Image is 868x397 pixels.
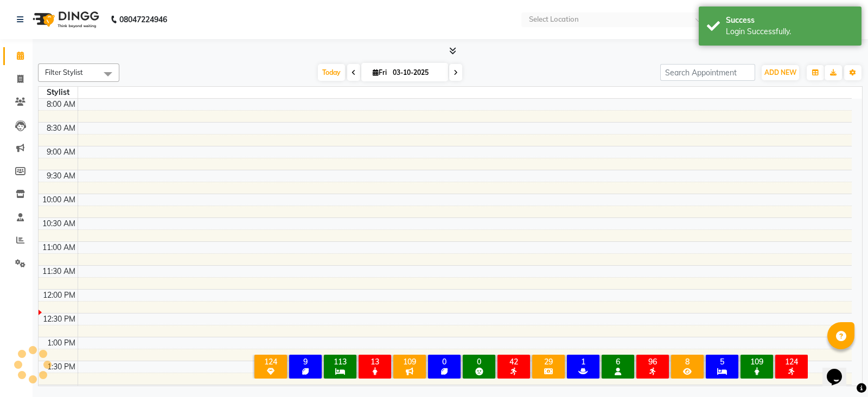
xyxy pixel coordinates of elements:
div: 13 [361,357,389,367]
div: 12:30 PM [41,313,78,325]
input: 2025-10-03 [390,65,444,81]
div: 11:00 AM [40,242,78,253]
div: 9:00 AM [44,146,78,158]
img: logo [28,4,102,35]
div: 96 [639,357,667,367]
div: 0 [465,357,493,367]
div: 10:00 AM [40,194,78,206]
div: 1:30 PM [45,361,78,373]
div: Success [726,15,853,26]
div: 9:30 AM [44,170,78,182]
div: 124 [777,357,806,367]
div: 12:00 PM [41,290,78,301]
div: Stylist [39,87,78,98]
div: 6 [604,357,632,367]
div: 1 [569,357,597,367]
iframe: chat widget [822,354,857,386]
div: 8:00 AM [44,99,78,110]
div: 113 [326,357,354,367]
div: 8 [673,357,701,367]
span: ADD NEW [764,68,796,76]
div: 10:30 AM [40,218,78,229]
div: 42 [500,357,528,367]
div: 109 [743,357,771,367]
input: Search Appointment [660,64,755,81]
b: 08047224946 [119,4,167,35]
div: 109 [395,357,424,367]
div: 5 [708,357,736,367]
div: 8:30 AM [44,123,78,134]
div: 29 [534,357,563,367]
div: 9 [291,357,320,367]
button: ADD NEW [762,65,799,80]
span: Fri [370,68,390,76]
div: 124 [257,357,285,367]
div: Select Location [529,14,579,25]
span: Today [318,64,345,81]
span: Filter Stylist [45,68,83,76]
div: 0 [430,357,458,367]
div: Login Successfully. [726,26,853,37]
div: 2:00 PM [45,385,78,396]
div: 1:00 PM [45,337,78,349]
div: 11:30 AM [40,266,78,277]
